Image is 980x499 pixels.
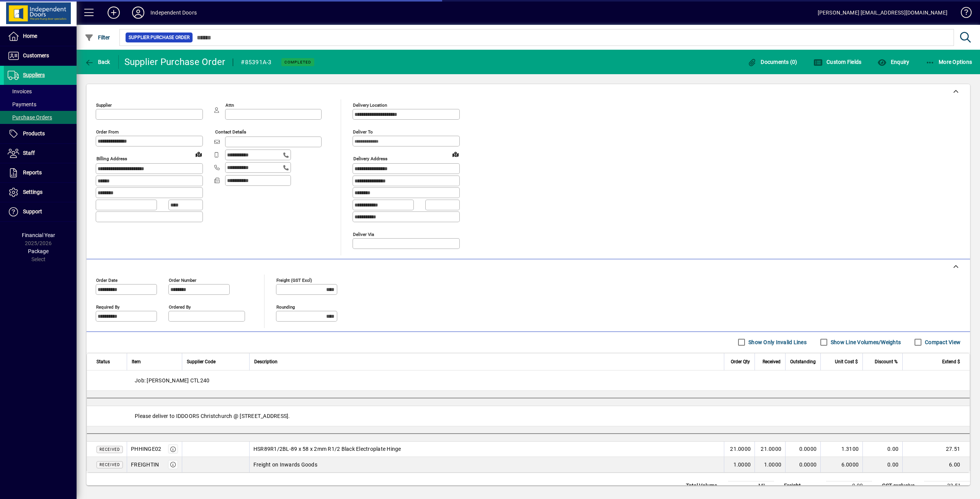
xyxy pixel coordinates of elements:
[875,55,911,69] button: Enquiry
[284,60,311,65] span: Completed
[924,55,974,69] button: More Options
[96,304,119,309] mat-label: Required by
[812,55,864,69] button: Custom Fields
[28,248,49,254] span: Package
[862,442,902,457] td: 0.00
[4,202,77,221] a: Support
[23,52,49,59] span: Customers
[23,33,37,39] span: Home
[818,7,947,19] div: [PERSON_NAME] [EMAIL_ADDRESS][DOMAIN_NAME]
[902,442,970,457] td: 27.51
[924,481,970,490] td: 33.51
[129,34,189,41] span: Supplier Purchase Order
[4,27,77,46] a: Home
[902,457,970,472] td: 6.00
[4,98,77,111] a: Payments
[131,445,161,453] div: PHHINGE02
[83,31,112,44] button: Filter
[755,442,785,457] td: 21.0000
[731,358,750,366] span: Order Qty
[193,148,205,160] a: View on map
[813,59,862,65] span: Custom Fields
[8,101,36,107] span: Payments
[23,72,45,78] span: Suppliers
[785,457,820,472] td: 0.0000
[826,481,872,490] td: 0.00
[780,481,826,490] td: Freight
[169,277,196,283] mat-label: Order number
[87,371,970,390] div: Job: [PERSON_NAME] CTL240
[820,442,862,457] td: 1.3100
[755,457,785,472] td: 1.0000
[23,169,42,176] span: Reports
[748,59,797,65] span: Documents (0)
[747,338,807,346] label: Show Only Invalid Lines
[132,358,141,366] span: Item
[353,231,374,237] mat-label: Deliver via
[8,114,52,120] span: Purchase Orders
[8,88,32,94] span: Invoices
[4,124,77,143] a: Products
[785,442,820,457] td: 0.0000
[724,442,755,457] td: 21.0000
[4,85,77,98] a: Invoices
[353,129,373,135] mat-label: Deliver To
[4,183,77,202] a: Settings
[728,481,774,490] td: M³
[820,457,862,472] td: 6.0000
[253,445,401,453] span: HSR89R1/2BL-89 x 58 x 2mm R1/2 Black Electroplate Hinge
[100,463,120,467] span: Received
[96,277,118,283] mat-label: Order date
[829,338,901,346] label: Show Line Volumes/Weights
[87,406,970,426] div: Please deliver to IDDOORS Christchurch @ [STREET_ADDRESS].
[4,163,77,182] a: Reports
[353,102,387,108] mat-label: Delivery Location
[23,150,35,156] span: Staff
[225,102,234,108] mat-label: Attn
[835,358,858,366] span: Unit Cost $
[241,56,271,68] div: #85391A-3
[22,232,55,238] span: Financial Year
[150,7,197,19] div: Independent Doors
[763,358,781,366] span: Received
[96,129,119,135] mat-label: Order from
[923,338,960,346] label: Compact View
[23,189,42,195] span: Settings
[253,461,317,468] span: Freight on Inwards Goods
[126,6,150,20] button: Profile
[276,304,295,309] mat-label: Rounding
[4,111,77,124] a: Purchase Orders
[877,59,909,65] span: Enquiry
[85,34,110,41] span: Filter
[131,461,159,468] div: FREIGHTIN
[187,358,216,366] span: Supplier Code
[682,481,728,490] td: Total Volume
[862,457,902,472] td: 0.00
[875,358,898,366] span: Discount %
[124,56,225,68] div: Supplier Purchase Order
[955,2,970,26] a: Knowledge Base
[790,358,816,366] span: Outstanding
[96,358,110,366] span: Status
[96,102,112,108] mat-label: Supplier
[85,59,110,65] span: Back
[878,481,924,490] td: GST exclusive
[100,447,120,452] span: Received
[276,277,312,283] mat-label: Freight (GST excl)
[23,208,42,215] span: Support
[169,304,191,309] mat-label: Ordered by
[4,46,77,65] a: Customers
[83,55,112,69] button: Back
[101,6,126,20] button: Add
[746,55,799,69] button: Documents (0)
[254,358,278,366] span: Description
[77,55,119,69] app-page-header-button: Back
[23,130,45,137] span: Products
[449,148,462,160] a: View on map
[4,144,77,163] a: Staff
[942,358,960,366] span: Extend $
[926,59,972,65] span: More Options
[724,457,755,472] td: 1.0000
